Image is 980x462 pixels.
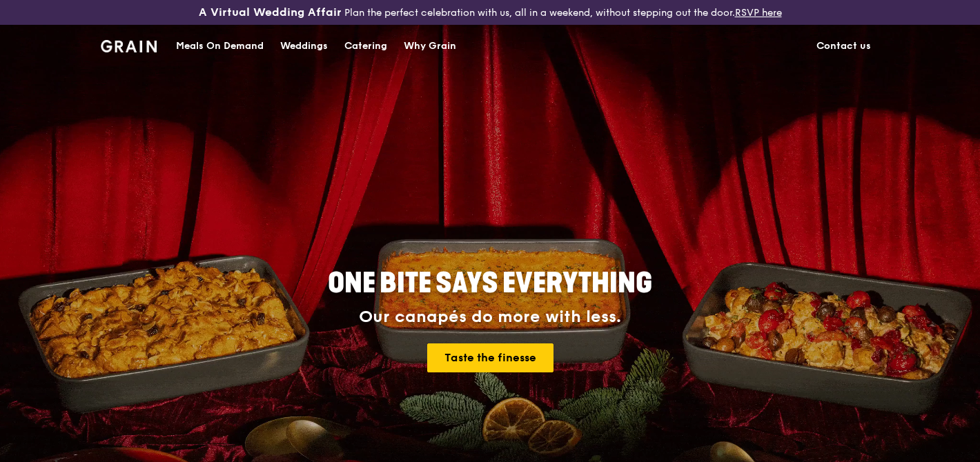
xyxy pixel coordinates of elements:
[395,26,464,67] a: Why Grain
[735,7,782,19] a: RSVP here
[272,26,336,67] a: Weddings
[101,24,157,66] a: GrainGrain
[242,308,738,327] div: Our canapés do more with less.
[164,6,817,19] div: Plan the perfect celebration with us, all in a weekend, without stepping out the door.
[808,26,879,67] a: Contact us
[101,40,157,52] img: Grain
[427,343,553,372] a: Taste the finesse
[199,6,342,19] h3: A Virtual Wedding Affair
[404,26,456,67] div: Why Grain
[328,267,652,300] span: ONE BITE SAYS EVERYTHING
[176,26,264,67] div: Meals On Demand
[280,26,328,67] div: Weddings
[336,26,395,67] a: Catering
[344,26,387,67] div: Catering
